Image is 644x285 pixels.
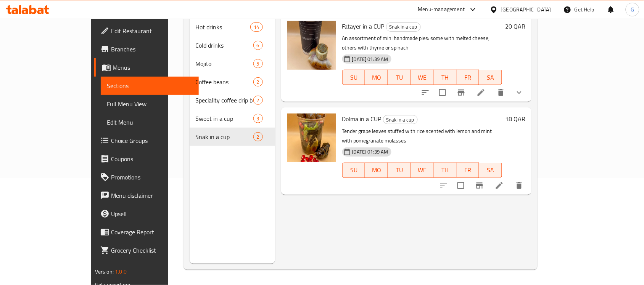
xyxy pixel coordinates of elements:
div: Coffee beans2 [190,73,275,91]
span: Snak in a cup [386,22,420,31]
p: Tender grape leaves stuffed with rice scented with lemon and mint with pomegranate molasses [342,126,502,146]
span: TH [437,165,454,176]
svg: Show Choices [515,88,524,97]
span: MO [368,72,385,83]
div: Snak in a cup2 [190,128,275,146]
span: Full Menu View [107,99,193,109]
button: WE [411,163,434,178]
span: Upsell [111,209,193,218]
a: Menus [94,58,199,77]
div: Speciality coffee drip bags [196,96,253,105]
nav: Menu sections [190,15,275,149]
div: Cold drinks6 [190,36,275,54]
div: Snak in a cup [386,22,421,32]
span: Cold drinks [196,41,253,50]
span: Choice Groups [111,136,193,145]
span: TH [437,72,454,83]
span: SU [346,165,362,176]
a: Sections [101,77,199,95]
span: WE [414,72,431,83]
div: Coffee beans [196,77,253,86]
span: Select to update [435,85,451,101]
span: Promotions [111,173,193,182]
span: Coupons [111,154,193,163]
a: Upsell [94,205,199,223]
button: sort-choices [416,83,435,102]
button: SU [342,70,365,85]
button: delete [492,83,510,102]
button: FR [457,163,480,178]
a: Coupons [94,150,199,168]
span: Hot drinks [196,22,251,32]
span: Version: [95,267,114,277]
a: Grocery Checklist [94,241,199,259]
button: TU [388,70,411,85]
div: Hot drinks14 [190,18,275,36]
span: Menus [113,63,193,72]
span: SA [482,165,499,176]
span: Coverage Report [111,227,193,237]
span: 6 [254,42,262,49]
button: TH [434,70,457,85]
span: Fatayer in a CUP [342,21,385,32]
button: FR [457,70,480,85]
span: SU [346,72,362,83]
button: SU [342,163,365,178]
span: 2 [254,78,262,86]
a: Edit Restaurant [94,22,199,40]
p: An assortment of mini handmade pies: some with melted cheese, others with thyme or spinach [342,34,502,53]
a: Promotions [94,168,199,186]
span: TU [391,72,408,83]
button: delete [510,176,528,195]
span: WE [414,165,431,176]
button: Branch-specific-item [452,83,470,102]
span: Dolma in a CUP [342,113,382,125]
span: Menu disclaimer [111,191,193,200]
span: FR [460,72,477,83]
span: Mojito [196,59,253,68]
a: Coverage Report [94,223,199,241]
h6: 18 QAR [505,114,525,124]
span: 3 [254,115,262,122]
span: Edit Menu [107,118,193,127]
span: Select to update [453,178,469,194]
span: G [631,5,634,14]
span: Edit Restaurant [111,26,193,35]
span: Snak in a cup [196,132,253,141]
span: 14 [251,24,262,31]
a: Edit menu item [495,181,504,190]
div: items [253,59,263,68]
span: 5 [254,60,262,67]
button: SA [479,70,502,85]
button: SA [479,163,502,178]
div: items [253,132,263,141]
span: 1.0.0 [115,267,127,277]
a: Menu disclaimer [94,186,199,205]
div: Sweet in a cup3 [190,109,275,128]
div: Speciality coffee drip bags2 [190,91,275,109]
div: Menu-management [418,5,465,14]
div: Snak in a cup [383,115,418,124]
button: show more [510,83,528,102]
h6: 20 QAR [505,21,525,32]
span: Branches [111,45,193,54]
span: Grocery Checklist [111,246,193,255]
span: TU [391,165,408,176]
span: MO [368,165,385,176]
img: Fatayer in a CUP [287,21,336,70]
button: TU [388,163,411,178]
span: 2 [254,97,262,104]
a: Choice Groups [94,131,199,150]
span: 2 [254,133,262,141]
span: Sweet in a cup [196,114,253,123]
button: Branch-specific-item [470,176,489,195]
div: items [253,114,263,123]
a: Edit menu item [477,88,486,97]
button: MO [365,70,388,85]
span: Sections [107,81,193,90]
a: Branches [94,40,199,58]
button: WE [411,70,434,85]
